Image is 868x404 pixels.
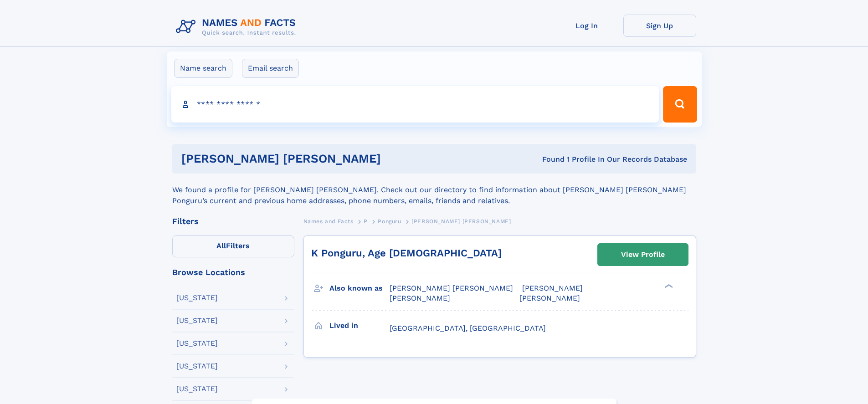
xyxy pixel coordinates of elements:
[176,340,218,347] div: [US_STATE]
[621,244,665,265] div: View Profile
[329,281,390,296] h3: Also known as
[378,215,401,227] a: Ponguru
[623,15,696,37] a: Sign Up
[364,215,368,227] a: P
[171,86,659,123] input: search input
[522,284,583,292] span: [PERSON_NAME]
[176,385,218,393] div: [US_STATE]
[216,241,226,250] span: All
[172,235,294,257] label: Filters
[519,294,580,302] span: [PERSON_NAME]
[176,294,218,302] div: [US_STATE]
[390,324,546,332] span: [GEOGRAPHIC_DATA], [GEOGRAPHIC_DATA]
[174,59,232,78] label: Name search
[303,215,354,227] a: Names and Facts
[411,218,511,225] span: [PERSON_NAME] [PERSON_NAME]
[390,294,450,302] span: [PERSON_NAME]
[172,217,294,225] div: Filters
[663,86,697,123] button: Search Button
[311,247,502,259] a: K Ponguru, Age [DEMOGRAPHIC_DATA]
[172,174,696,206] div: We found a profile for [PERSON_NAME] [PERSON_NAME]. Check out our directory to find information a...
[462,154,687,164] div: Found 1 Profile In Our Records Database
[176,317,218,324] div: [US_STATE]
[364,218,368,225] span: P
[329,318,390,333] h3: Lived in
[550,15,623,37] a: Log In
[390,284,513,292] span: [PERSON_NAME] [PERSON_NAME]
[181,153,462,164] h1: [PERSON_NAME] [PERSON_NAME]
[663,283,673,289] div: ❯
[176,363,218,370] div: [US_STATE]
[242,59,299,78] label: Email search
[598,244,688,266] a: View Profile
[172,268,294,276] div: Browse Locations
[378,218,401,225] span: Ponguru
[172,15,303,39] img: Logo Names and Facts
